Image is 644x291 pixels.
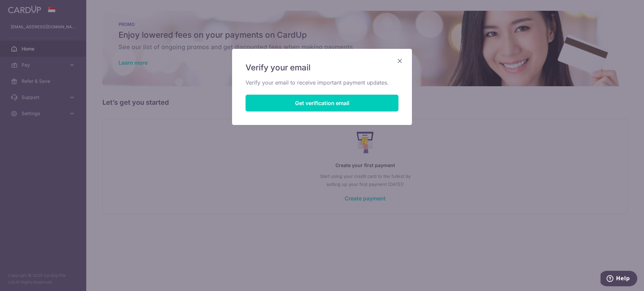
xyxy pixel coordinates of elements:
p: Verify your email to receive important payment updates. [246,78,398,87]
button: Get verification email [246,95,398,111]
button: Close [396,57,404,65]
span: Verify your email [246,62,311,73]
iframe: Opens a widget where you can find more information [601,271,637,288]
